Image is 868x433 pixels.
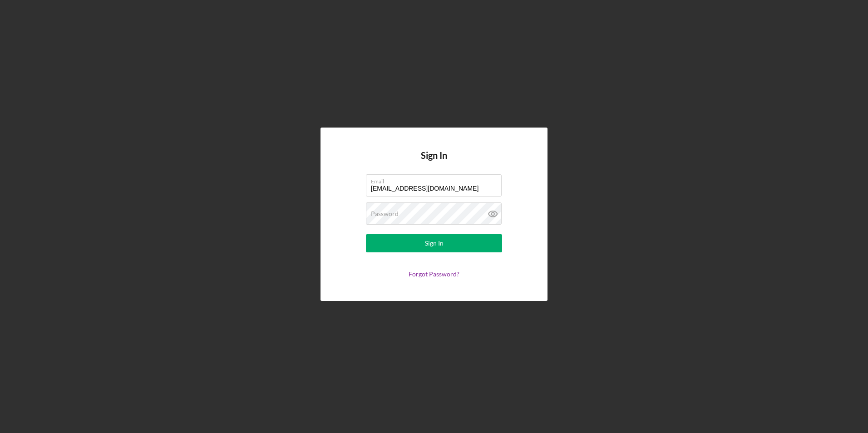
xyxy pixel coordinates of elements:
[371,210,399,217] label: Password
[409,270,459,278] a: Forgot Password?
[366,234,502,252] button: Sign In
[421,150,447,174] h4: Sign In
[425,234,444,252] div: Sign In
[371,175,502,185] label: Email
